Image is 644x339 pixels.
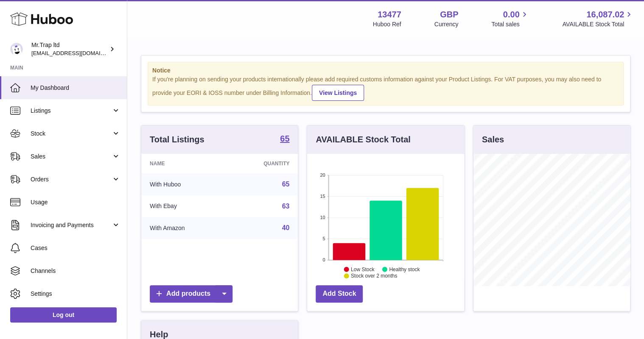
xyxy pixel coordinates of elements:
[434,20,459,28] div: Currency
[351,266,375,272] text: Low Stock
[282,224,290,231] a: 40
[10,43,23,56] img: office@grabacz.eu
[282,181,290,188] a: 65
[323,257,325,262] text: 0
[282,203,290,210] a: 63
[31,198,120,206] span: Usage
[503,9,520,20] span: 0.00
[150,134,204,145] h3: Total Listings
[320,194,325,199] text: 15
[31,221,112,229] span: Invoicing and Payments
[562,9,634,28] a: 16,087.02 AVAILABLE Stock Total
[320,215,325,220] text: 10
[31,290,120,298] span: Settings
[141,195,227,217] td: With Ebay
[482,134,504,145] h3: Sales
[280,134,289,143] strong: 65
[31,244,120,252] span: Cases
[491,20,529,28] span: Total sales
[31,130,112,138] span: Stock
[31,175,112,183] span: Orders
[31,50,125,56] span: [EMAIL_ADDRESS][DOMAIN_NAME]
[440,9,458,20] strong: GBP
[141,154,227,173] th: Name
[562,20,634,28] span: AVAILABLE Stock Total
[586,9,624,20] span: 16,087.02
[389,266,420,272] text: Healthy stock
[31,267,120,275] span: Channels
[31,153,112,161] span: Sales
[31,41,108,57] div: Mr.Trap ltd
[312,85,364,101] a: View Listings
[31,84,120,92] span: My Dashboard
[31,107,112,115] span: Listings
[141,217,227,239] td: With Amazon
[152,67,619,75] strong: Notice
[141,173,227,195] td: With Huboo
[280,134,289,144] a: 65
[491,9,529,28] a: 0.00 Total sales
[373,20,401,28] div: Huboo Ref
[378,9,401,20] strong: 13477
[320,172,325,178] text: 20
[351,273,397,279] text: Stock over 2 months
[316,285,363,303] a: Add Stock
[323,236,325,241] text: 5
[10,307,117,322] a: Log out
[150,285,232,303] a: Add products
[316,134,410,145] h3: AVAILABLE Stock Total
[227,154,298,173] th: Quantity
[152,75,619,101] div: If you're planning on sending your products internationally please add required customs informati...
